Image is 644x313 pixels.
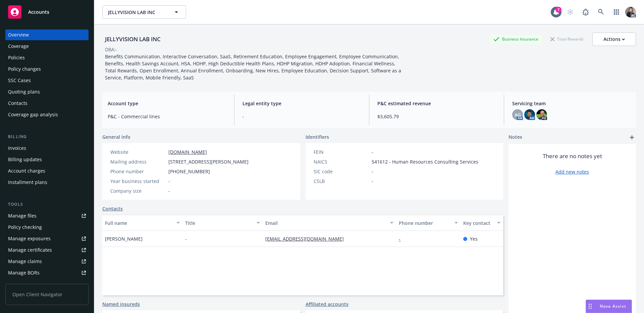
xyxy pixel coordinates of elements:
[5,166,89,176] a: Account charges
[5,143,89,153] a: Invoices
[5,98,89,109] a: Contacts
[536,109,547,120] img: photo
[5,41,89,52] a: Coverage
[515,111,521,118] span: AG
[5,222,89,233] a: Policy checking
[5,86,89,97] a: Quoting plans
[108,100,226,107] span: Account type
[579,5,592,19] a: Report a Bug
[8,64,41,74] div: Policy changes
[8,233,51,244] div: Manage exposures
[243,100,361,107] span: Legal entity type
[555,168,589,175] a: Add new notes
[8,222,42,233] div: Policy checking
[600,303,626,309] span: Nova Assist
[628,133,636,141] a: add
[555,7,561,13] div: 7
[5,133,89,140] div: Billing
[463,220,493,227] div: Key contact
[8,256,42,267] div: Manage claims
[102,133,130,140] span: General info
[372,158,478,165] span: 541612 - Human Resources Consulting Services
[168,187,170,194] span: -
[265,220,386,227] div: Email
[8,154,42,165] div: Billing updates
[8,75,31,86] div: SSC Cases
[5,177,89,188] a: Installment plans
[490,35,542,43] div: Business Insurance
[105,220,172,227] div: Full name
[508,133,522,141] span: Notes
[8,210,37,221] div: Manage files
[512,100,631,107] span: Servicing team
[185,235,187,242] span: -
[110,187,166,194] div: Company size
[396,215,460,231] button: Phone number
[8,177,47,188] div: Installment plans
[547,35,587,43] div: Total Rewards
[110,178,166,185] div: Year business started
[110,158,166,165] div: Mailing address
[102,205,123,212] a: Contacts
[5,284,89,305] span: Open Client Navigator
[265,236,349,242] a: [EMAIL_ADDRESS][DOMAIN_NAME]
[8,245,52,255] div: Manage certificates
[5,3,89,21] a: Accounts
[108,9,166,16] span: JELLYVISION LAB INC
[182,215,263,231] button: Title
[5,154,89,165] a: Billing updates
[8,52,25,63] div: Policies
[105,46,117,53] div: DBA: -
[5,75,89,86] a: SSC Cases
[372,148,373,155] span: -
[377,100,496,107] span: P&C estimated revenue
[461,215,503,231] button: Key contact
[28,9,49,15] span: Accounts
[603,33,625,46] div: Actions
[8,41,29,52] div: Coverage
[168,178,170,185] span: -
[5,267,89,278] a: Manage BORs
[102,301,140,308] a: Named insureds
[263,215,396,231] button: Email
[5,233,89,244] a: Manage exposures
[8,29,29,40] div: Overview
[168,168,210,175] span: [PHONE_NUMBER]
[5,109,89,120] a: Coverage gap analysis
[168,158,249,165] span: [STREET_ADDRESS][PERSON_NAME]
[8,109,58,120] div: Coverage gap analysis
[524,109,535,120] img: photo
[306,301,348,308] a: Affiliated accounts
[5,64,89,74] a: Policy changes
[586,300,594,313] div: Drag to move
[8,143,26,153] div: Invoices
[5,256,89,267] a: Manage claims
[102,35,163,44] div: JELLYVISION LAB INC
[102,5,186,19] button: JELLYVISION LAB INC
[105,235,143,242] span: [PERSON_NAME]
[5,52,89,63] a: Policies
[377,113,496,120] span: $3,605.79
[594,5,608,19] a: Search
[8,98,28,109] div: Contacts
[625,7,636,17] img: photo
[563,5,577,19] a: Start snowing
[5,210,89,221] a: Manage files
[314,158,369,165] div: NAICS
[372,178,373,185] span: -
[5,29,89,40] a: Overview
[8,267,40,278] div: Manage BORs
[543,152,602,160] span: There are no notes yet
[8,166,45,176] div: Account charges
[185,220,253,227] div: Title
[168,149,207,155] a: [DOMAIN_NAME]
[586,300,632,313] button: Nova Assist
[399,236,406,242] a: -
[108,113,226,120] span: P&C - Commercial lines
[110,148,166,155] div: Website
[314,168,369,175] div: SIC code
[314,178,369,185] div: CSLB
[592,33,636,46] button: Actions
[314,148,369,155] div: FEIN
